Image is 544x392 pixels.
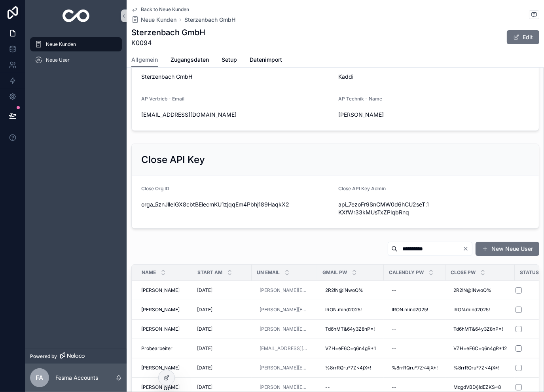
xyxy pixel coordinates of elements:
[141,384,180,390] span: [PERSON_NAME]
[197,384,247,390] a: [DATE]
[141,365,188,371] a: [PERSON_NAME]
[141,384,188,390] a: [PERSON_NAME]
[339,96,383,102] span: AP Technik - Name
[389,362,441,374] a: %8rrRQru*7Z<4jX*!
[197,287,247,294] a: [DATE]
[141,326,188,332] a: [PERSON_NAME]
[392,326,396,332] div: --
[141,287,180,294] span: [PERSON_NAME]
[197,326,212,332] span: [DATE]
[339,111,431,119] span: [PERSON_NAME]
[392,345,396,352] div: --
[322,362,379,374] a: %8rrRQru*7Z<4jX*!
[392,307,428,313] span: IRON.mind2025!
[392,384,396,390] div: --
[141,201,332,208] span: orga_5znJlleIGX8cbtBElecmKU1zjqqEm4Pbhj189HaqkX2
[256,342,313,355] a: [EMAIL_ADDRESS][DOMAIN_NAME]
[142,269,156,276] span: Name
[197,307,212,313] span: [DATE]
[339,186,386,191] span: Close API Key Admin
[392,287,396,294] div: --
[184,16,235,24] a: Sterzenbach GmbH
[222,53,237,68] a: Setup
[30,37,122,51] a: Neue Kunden
[325,326,375,332] span: Td6hMT&64y3Z8nP=!
[46,41,76,47] span: Neue Kunden
[339,73,431,81] span: Kaddi
[197,287,212,294] span: [DATE]
[322,342,379,355] a: VZH=eF6C=q6n4gR*1
[450,323,510,335] a: Td6hMT&64y3Z8nP=!
[451,269,476,276] span: Close Pw
[389,323,441,335] a: --
[325,287,363,294] span: 2R2!N@iNwoQ%
[197,307,247,313] a: [DATE]
[260,307,309,313] a: [PERSON_NAME][EMAIL_ADDRESS][DOMAIN_NAME]
[141,73,332,81] span: Sterzenbach GmbH
[141,6,189,13] span: Back to Neue Kunden
[141,186,169,191] span: Close Org ID
[389,342,441,355] a: --
[30,53,122,67] a: Neue User
[260,326,309,332] a: [PERSON_NAME][EMAIL_ADDRESS][DOMAIN_NAME]
[322,303,379,316] a: IRON.mind2025!
[222,56,237,64] span: Setup
[453,287,491,294] span: 2R2!N@iNwoQ%
[260,345,309,352] a: [EMAIL_ADDRESS][DOMAIN_NAME]
[389,284,441,297] a: --
[256,284,313,297] a: [PERSON_NAME][EMAIL_ADDRESS][DOMAIN_NAME]
[256,303,313,316] a: [PERSON_NAME][EMAIL_ADDRESS][DOMAIN_NAME]
[30,353,57,360] span: Powered by
[131,38,205,47] span: K0094
[25,32,127,78] div: scrollable content
[260,365,309,371] a: [PERSON_NAME][EMAIL_ADDRESS][DOMAIN_NAME]
[131,56,158,64] span: Allgemein
[450,362,510,374] a: %8rrRQru*7Z<4jX*!
[131,27,205,38] h1: Sterzenbach GmbH
[339,201,431,216] span: api_7ezoFr9SnCMW0d6hCU2seT.1KXfWr33kMUsTxZPlqbRnq
[131,16,176,24] a: Neue Kunden
[260,287,309,294] a: [PERSON_NAME][EMAIL_ADDRESS][DOMAIN_NAME]
[141,96,184,102] span: AP Vertrieb - Email
[36,373,44,383] span: FA
[197,345,212,352] span: [DATE]
[476,242,539,256] button: New Neue User
[256,323,313,335] a: [PERSON_NAME][EMAIL_ADDRESS][DOMAIN_NAME]
[46,57,70,63] span: Neue User
[257,269,280,276] span: UN Email
[141,16,176,24] span: Neue Kunden
[260,384,309,390] a: [PERSON_NAME][EMAIL_ADDRESS][DOMAIN_NAME]
[450,303,510,316] a: IRON.mind2025!
[392,365,438,371] span: %8rrRQru*7Z<4jX*!
[453,345,507,352] span: VZH=eF6C=q6n4gR*12
[141,307,188,313] a: [PERSON_NAME]
[325,365,371,371] span: %8rrRQru*7Z<4jX*!
[197,365,212,371] span: [DATE]
[141,345,172,352] span: Probearbeiter
[250,56,282,64] span: Datenimport
[507,30,539,44] button: Edit
[141,345,188,352] a: Probearbeiter
[171,53,209,68] a: Zugangsdaten
[453,365,499,371] span: %8rrRQru*7Z<4jX*!
[453,326,503,332] span: Td6hMT&64y3Z8nP=!
[322,269,347,276] span: Gmail Pw
[325,307,362,313] span: IRON.mind2025!
[453,384,501,390] span: MqgdVBD§!dEZKS~8
[141,365,180,371] span: [PERSON_NAME]
[322,323,379,335] a: Td6hMT&64y3Z8nP=!
[55,374,98,382] p: Fesma Accounts
[453,307,490,313] span: IRON.mind2025!
[197,269,222,276] span: Start am
[256,362,313,374] a: [PERSON_NAME][EMAIL_ADDRESS][DOMAIN_NAME]
[450,284,510,297] a: 2R2!N@iNwoQ%
[389,303,441,316] a: IRON.mind2025!
[325,384,330,390] div: --
[25,349,127,364] a: Powered by
[63,9,90,22] img: App logo
[250,53,282,68] a: Datenimport
[389,269,424,276] span: Calendly Pw
[141,307,180,313] span: [PERSON_NAME]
